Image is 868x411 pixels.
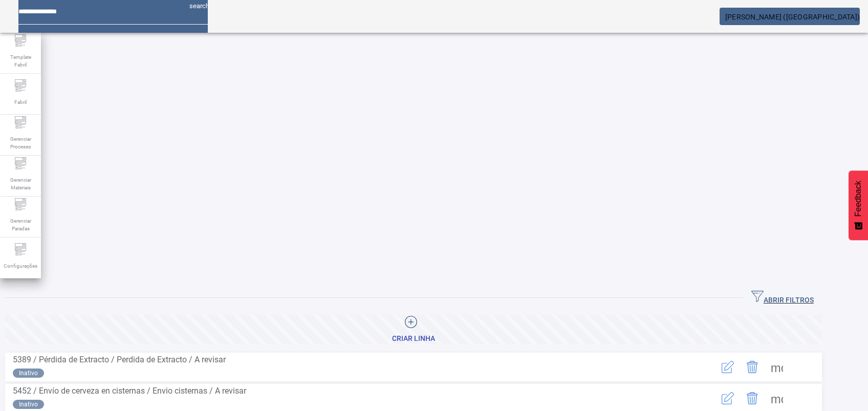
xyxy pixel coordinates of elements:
[13,386,246,396] span: 5452 / Envío de cerveza en cisternas / Envio cisternas / A revisar
[19,369,38,378] span: Inativo
[19,400,38,409] span: Inativo
[5,50,36,72] span: Template Fabril
[725,13,860,21] span: [PERSON_NAME] ([GEOGRAPHIC_DATA])
[1,259,40,273] span: Configurações
[765,355,789,379] button: Mais
[8,8,96,25] img: logo-mes-athena
[5,315,822,344] button: Criar linha
[743,289,822,307] button: ABRIR FILTROS
[392,334,435,344] div: Criar linha
[5,132,36,154] span: Gerenciar Processo
[740,355,765,379] button: Delete
[5,173,36,194] span: Gerenciar Materiais
[740,386,765,410] button: Delete
[5,214,36,235] span: Gerenciar Paradas
[13,355,226,364] span: 5389 / Pérdida de Extracto / Perdida de Extracto / A revisar
[849,170,868,240] button: Feedback - Mostrar pesquisa
[854,181,863,217] span: Feedback
[751,290,814,306] span: ABRIR FILTROS
[765,386,789,410] button: Mais
[11,95,30,109] span: Fabril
